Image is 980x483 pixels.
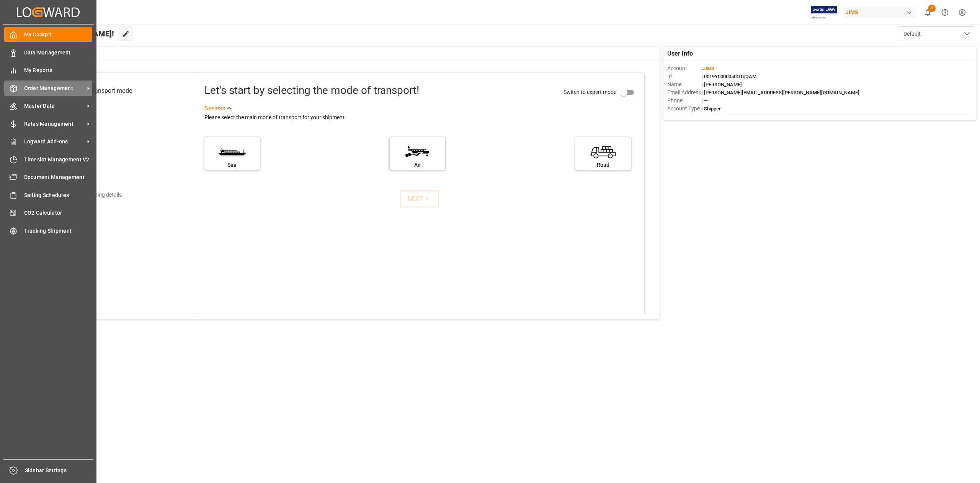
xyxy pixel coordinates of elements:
[4,45,92,60] a: Data Management
[25,467,93,475] span: Sidebar Settings
[667,64,702,72] span: Account
[903,30,921,38] span: Default
[667,80,702,89] span: Name
[4,205,92,220] a: CO2 Calculator
[74,191,122,199] div: Add shipping details
[898,26,974,41] button: open menu
[4,27,92,42] a: My Cockpit
[24,227,93,235] span: Tracking Shipment
[24,31,93,39] span: My Cockpit
[563,89,616,95] span: Switch to expert mode
[24,102,85,110] span: Master Data
[919,4,936,21] button: show 3 new notifications
[667,72,702,80] span: Id
[204,82,419,99] div: Let's start by selecting the mode of transport!
[24,138,85,146] span: Logward Add-ons
[24,209,93,217] span: CO2 Calculator
[928,5,936,12] span: 3
[24,191,93,199] span: Sailing Schedules
[702,74,756,79] span: : 0019Y0000050OTgQAM
[4,63,92,78] a: My Reports
[702,90,859,95] span: : [PERSON_NAME][EMAIL_ADDRESS][PERSON_NAME][DOMAIN_NAME]
[667,105,702,113] span: Account Type
[4,152,92,167] a: Timeslot Management V2
[4,170,92,185] a: Document Management
[24,49,93,57] span: Data Management
[394,161,441,169] div: Air
[4,187,92,202] a: Sailing Schedules
[24,84,85,92] span: Order Management
[702,66,714,71] span: :
[204,104,225,113] div: See less
[667,97,702,105] span: Phone
[702,98,708,103] span: : —
[843,7,916,18] div: JIMS
[936,4,954,21] button: Help Center
[73,86,132,95] div: Select transport mode
[24,156,93,164] span: Timeslot Management V2
[667,49,693,58] span: User Info
[24,120,85,128] span: Rates Management
[400,191,439,207] button: NEXT
[208,161,256,169] div: Sea
[24,173,93,181] span: Document Management
[579,161,627,169] div: Road
[702,82,742,87] span: : [PERSON_NAME]
[408,194,431,204] div: NEXT
[24,66,93,74] span: My Reports
[703,66,714,71] span: JIMS
[811,6,837,19] img: Exertis%20JAM%20-%20Email%20Logo.jpg_1722504956.jpg
[204,113,639,122] div: Please select the main mode of transport for your shipment.
[667,89,702,97] span: Email Address
[4,223,92,238] a: Tracking Shipment
[843,5,919,20] button: JIMS
[702,106,721,112] span: : Shipper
